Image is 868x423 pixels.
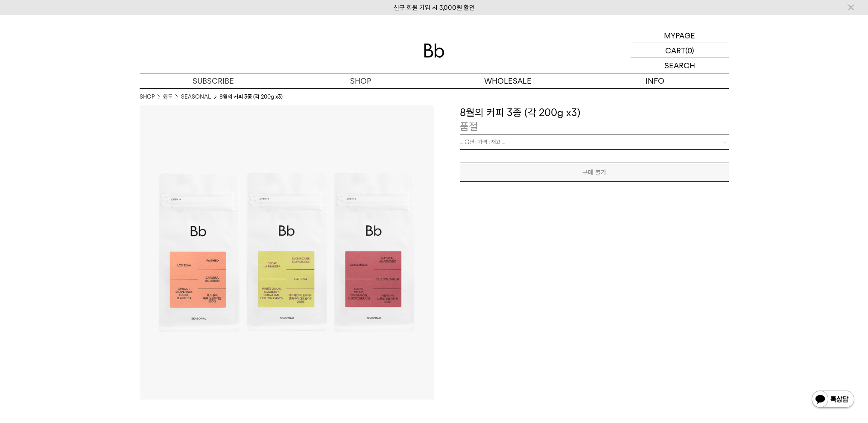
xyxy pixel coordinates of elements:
p: WHOLESALE [434,73,582,88]
a: CART (0) [631,43,729,58]
li: 8월의 커피 3종 (각 200g x3) [219,93,283,101]
a: SHOP [140,93,155,101]
a: MYPAGE [631,28,729,43]
a: 원두 [163,93,172,101]
p: MYPAGE [664,28,695,43]
img: 8월의 커피 3종 (각 200g x3) [140,105,434,400]
p: INFO [582,73,729,88]
p: 품절 [460,120,478,134]
a: SUBSCRIBE [140,73,287,88]
p: SEARCH [664,58,695,73]
span: = 옵션 : 가격 : 재고 = [460,134,505,149]
img: 카카오톡 채널 1:1 채팅 버튼 [811,390,855,410]
a: SEASONAL [181,93,211,101]
a: 신규 회원 가입 시 3,000원 할인 [394,4,475,12]
h3: 8월의 커피 3종 (각 200g x3) [460,105,729,120]
button: 구매 불가 [460,163,729,182]
a: SHOP [287,73,434,88]
img: 로고 [424,44,444,58]
p: CART [665,43,685,58]
p: (0) [685,43,694,58]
